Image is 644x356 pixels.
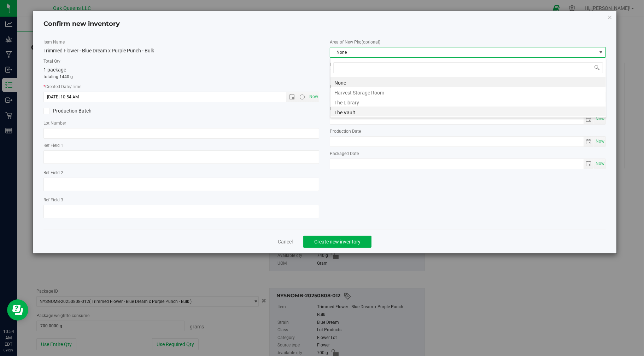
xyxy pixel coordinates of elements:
[43,47,320,54] div: Trimmed Flower - Blue Dream x Purple Punch - Bulk
[43,67,66,73] span: 1 package
[330,47,597,57] span: None
[594,114,605,124] span: select
[584,159,594,169] span: select
[43,19,120,29] h4: Confirm new inventory
[308,92,320,102] span: Set Current date
[43,39,320,45] label: Item Name
[278,238,293,245] a: Cancel
[43,58,320,64] label: Total Qty
[286,94,298,100] span: Open the date view
[594,159,606,169] span: Set Current date
[584,137,594,147] span: select
[43,74,320,80] p: totaling 1440 g
[43,84,320,90] label: Created Date/Time
[330,39,606,45] label: Area of New Pkg
[43,197,320,203] label: Ref Field 3
[7,299,28,321] iframe: Resource center
[594,136,606,147] span: Set Current date
[330,150,606,157] label: Packaged Date
[43,142,320,149] label: Ref Field 1
[362,40,380,45] span: (optional)
[43,170,320,176] label: Ref Field 2
[584,114,594,124] span: select
[330,128,606,134] label: Production Date
[594,137,605,147] span: select
[303,236,371,248] button: Create new inventory
[594,114,606,124] span: Set Current date
[43,120,320,126] label: Lot Number
[314,239,361,245] span: Create new inventory
[296,94,308,100] span: Open the time view
[43,107,176,115] label: Production Batch
[594,159,605,169] span: select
